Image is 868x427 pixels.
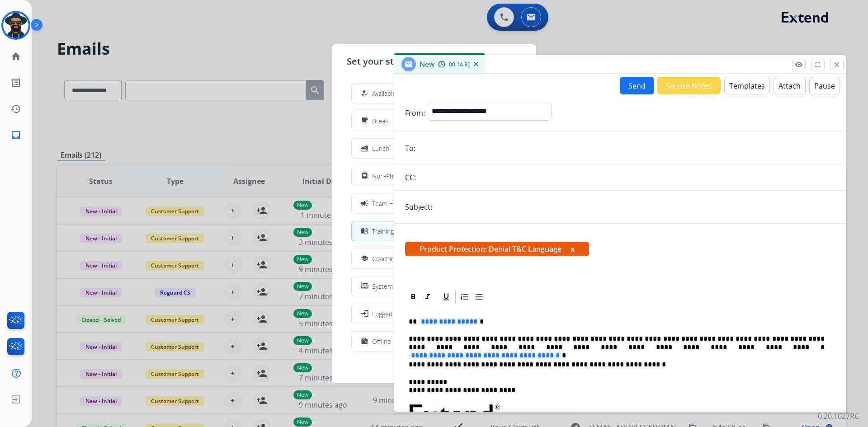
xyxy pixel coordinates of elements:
[372,144,389,153] span: Lunch
[620,77,654,94] button: Send
[10,77,21,88] mat-icon: list_alt
[372,171,425,181] span: Non-Phone Queue
[361,145,368,152] mat-icon: fastfood
[405,202,432,212] p: Subject:
[352,249,516,268] button: Coaching
[439,290,453,304] div: Underline
[347,55,413,68] span: Set your status
[818,411,859,422] p: 0.20.1027RC
[361,89,368,97] mat-icon: how_to_reg
[657,77,721,94] button: Secure Notes
[814,61,822,69] mat-icon: fullscreen
[405,172,416,183] p: CC:
[352,332,516,351] button: Offline
[372,337,391,346] span: Offline
[724,77,770,94] button: Templates
[3,13,28,38] img: avatar
[352,111,516,131] button: Break
[361,172,368,180] mat-icon: assignment
[352,194,516,213] button: Team Huddle
[352,277,516,296] button: System Issue
[571,244,575,254] button: x
[472,290,486,304] div: Bullet List
[372,254,398,263] span: Coaching
[360,309,369,318] mat-icon: login
[405,242,589,256] span: Product Protection: Denial T&C Language
[372,309,400,319] span: Logged In
[10,130,21,141] mat-icon: inbox
[361,338,368,345] mat-icon: work_off
[352,84,516,103] button: Available
[833,61,841,69] mat-icon: close
[405,143,415,154] p: To:
[361,282,368,290] mat-icon: phonelink_off
[372,282,410,291] span: System Issue
[449,61,471,68] span: 00:14:30
[421,290,434,304] div: Italic
[10,103,21,114] mat-icon: history
[361,255,368,263] mat-icon: school
[405,108,425,118] p: From:
[458,290,472,304] div: Ordered List
[809,77,840,94] button: Pause
[361,227,368,235] mat-icon: menu_book
[420,59,434,69] span: New
[352,166,516,186] button: Non-Phone Queue
[352,304,516,324] button: Logged In
[372,89,396,98] span: Available
[352,139,516,158] button: Lunch
[10,51,21,62] mat-icon: home
[774,77,806,94] button: Attach
[795,61,803,69] mat-icon: remove_red_eye
[372,116,388,126] span: Break
[406,290,420,304] div: Bold
[372,226,394,236] span: Training
[372,199,410,208] span: Team Huddle
[361,117,368,125] mat-icon: free_breakfast
[360,199,369,208] mat-icon: campaign
[352,221,516,241] button: Training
